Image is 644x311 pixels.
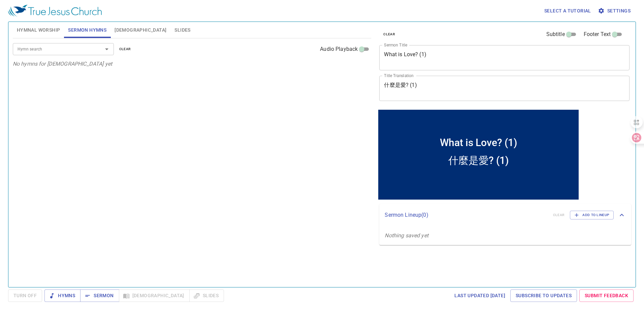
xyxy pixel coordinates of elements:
span: clear [383,31,395,37]
span: Last updated [DATE] [454,291,505,300]
span: Subtitle [546,30,565,38]
span: Hymnal Worship [17,26,60,34]
span: Hymns [50,291,75,300]
span: Submit Feedback [585,291,628,300]
span: Add to Lineup [574,212,609,218]
button: Open [102,44,111,54]
span: Footer Text [584,30,611,38]
button: Hymns [44,289,80,302]
textarea: 什麼是愛? (1) [384,82,625,95]
span: Select a tutorial [544,7,591,15]
img: True Jesus Church [8,5,102,17]
iframe: from-child [377,108,580,201]
i: Nothing saved yet [385,232,428,239]
button: clear [115,45,135,53]
span: Settings [599,7,631,15]
button: Add to Lineup [570,211,614,219]
a: Subscribe to Updates [510,289,577,302]
span: Slides [174,26,190,34]
span: clear [119,46,131,52]
a: Last updated [DATE] [452,289,508,302]
div: Sermon Lineup(0)clearAdd to Lineup [379,204,631,226]
span: Sermon [86,291,114,300]
span: Sermon Hymns [68,26,106,34]
i: No hymns for [DEMOGRAPHIC_DATA] yet [13,61,112,67]
span: Subscribe to Updates [516,291,572,300]
button: Sermon [80,289,119,302]
span: [DEMOGRAPHIC_DATA] [115,26,166,34]
button: clear [379,30,399,38]
a: Submit Feedback [579,289,634,302]
span: Audio Playback [320,45,358,53]
textarea: What is Love? (1) [384,51,625,64]
button: Select a tutorial [542,5,594,17]
p: Sermon Lineup ( 0 ) [385,211,547,219]
button: Settings [597,5,633,17]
